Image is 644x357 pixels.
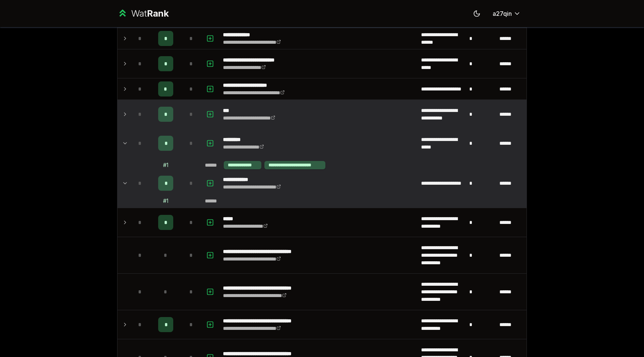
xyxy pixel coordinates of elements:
span: Rank [147,8,169,19]
div: # 1 [163,197,168,205]
span: a27qin [493,9,512,18]
button: a27qin [487,7,527,20]
div: # 1 [163,161,168,169]
div: Wat [131,8,169,20]
a: WatRank [117,8,169,20]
